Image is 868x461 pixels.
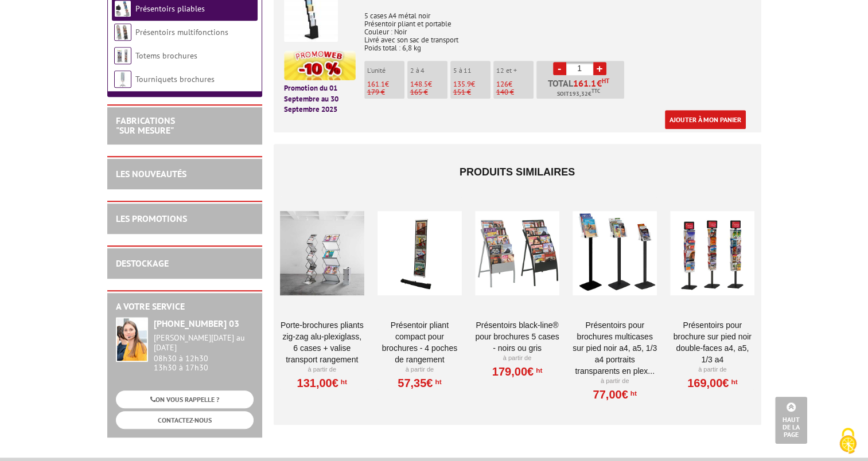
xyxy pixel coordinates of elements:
[135,3,205,14] a: Présentoirs pliables
[593,62,606,75] a: +
[453,79,471,89] span: 135.9
[154,333,254,373] div: 08h30 à 12h30 13h30 à 17h30
[775,397,807,444] a: Haut de la page
[280,319,364,365] a: Porte-Brochures pliants ZIG-ZAG Alu-Plexiglass, 6 cases + valise transport rangement
[114,24,131,41] img: Présentoirs multifonctions
[114,47,131,64] img: Totems brochures
[284,83,356,115] p: Promotion du 01 Septembre au 30 Septembre 2025
[496,88,534,96] p: 140 €
[496,80,534,88] p: €
[410,88,447,96] p: 165 €
[569,89,588,99] span: 193,32
[573,377,657,386] p: À partir de
[628,389,637,397] sup: HT
[591,88,600,94] sup: TTC
[154,318,239,329] strong: [PHONE_NUMBER] 03
[453,80,491,88] p: €
[553,62,566,75] a: -
[433,378,441,386] sup: HT
[460,166,575,178] span: Produits similaires
[116,411,254,429] a: CONTACTEZ-NOUS
[135,27,228,37] a: Présentoirs multifonctions
[729,378,737,386] sup: HT
[453,67,491,75] p: 5 à 11
[377,365,462,374] p: À partir de
[364,4,751,52] p: 5 cases A4 métal noir Présentoir pliant et portable Couleur : Noir Livré avec son sac de transpor...
[116,317,148,362] img: widget-service.jpg
[475,319,559,354] a: Présentoirs Black-Line® pour brochures 5 Cases - Noirs ou Gris
[280,365,364,374] p: À partir de
[116,390,254,408] a: ON VOUS RAPPELLE ?
[367,88,404,96] p: 179 €
[670,319,754,365] a: Présentoirs pour brochure sur pied NOIR double-faces A4, A5, 1/3 A4
[534,366,542,374] sup: HT
[410,67,447,75] p: 2 à 4
[297,380,347,386] a: 131,00€HT
[367,79,385,89] span: 161.1
[410,79,428,89] span: 148.5
[597,79,602,88] span: €
[492,368,542,375] a: 179,00€HT
[665,110,746,129] a: Ajouter à mon panier
[687,380,737,386] a: 169,00€HT
[539,79,624,99] p: Total
[828,422,868,461] button: Cookies (fenêtre modale)
[496,67,534,75] p: 12 et +
[338,378,347,386] sup: HT
[116,168,186,179] a: LES NOUVEAUTÉS
[284,50,356,80] img: promotion
[453,88,491,96] p: 151 €
[116,257,169,269] a: DESTOCKAGE
[573,79,597,88] span: 161.1
[367,67,404,75] p: L'unité
[135,74,215,84] a: Tourniquets brochures
[410,80,447,88] p: €
[367,80,404,88] p: €
[116,302,254,312] h2: A votre service
[135,50,197,61] a: Totems brochures
[593,391,636,398] a: 77,00€HT
[475,354,559,363] p: À partir de
[670,365,754,374] p: À partir de
[834,427,862,455] img: Cookies (fenêtre modale)
[398,380,441,386] a: 57,35€HT
[154,333,254,353] div: [PERSON_NAME][DATE] au [DATE]
[557,89,600,99] span: Soit €
[116,115,175,136] a: FABRICATIONS"Sur Mesure"
[573,319,657,377] a: Présentoirs pour brochures multicases sur pied NOIR A4, A5, 1/3 A4 Portraits transparents en plex...
[377,319,462,365] a: Présentoir pliant compact pour brochures - 4 poches de rangement
[114,71,131,88] img: Tourniquets brochures
[602,77,609,85] sup: HT
[116,213,187,224] a: LES PROMOTIONS
[496,79,508,89] span: 126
